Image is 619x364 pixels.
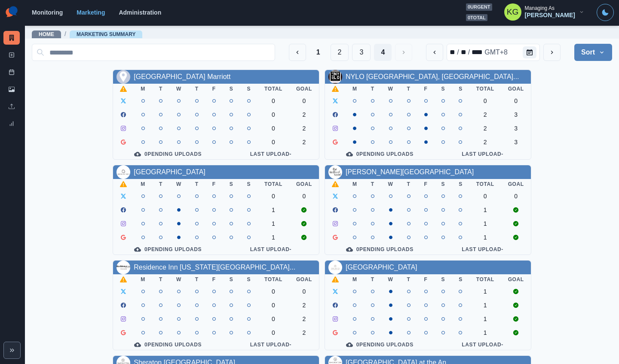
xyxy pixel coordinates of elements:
[264,315,282,322] div: 0
[346,179,364,189] th: M
[476,315,494,322] div: 1
[296,302,312,309] div: 2
[364,274,381,285] th: T
[501,274,531,285] th: Goal
[120,246,216,253] div: 0 Pending Uploads
[466,14,487,21] span: 0 total
[3,65,20,79] a: Post Schedule
[152,84,169,94] th: T
[426,44,443,61] button: previous
[435,84,452,94] th: S
[3,48,20,62] a: New Post
[223,274,240,285] th: S
[116,261,130,274] img: 1506159289604456
[476,234,494,241] div: 1
[188,274,205,285] th: T
[223,179,240,189] th: S
[169,179,188,189] th: W
[240,179,257,189] th: S
[476,206,494,213] div: 1
[264,329,282,336] div: 0
[152,179,169,189] th: T
[400,274,417,285] th: T
[120,151,216,158] div: 0 Pending Uploads
[497,3,591,21] button: Managing As[PERSON_NAME]
[346,274,364,285] th: M
[152,274,169,285] th: T
[134,274,152,285] th: M
[3,117,20,130] a: Review Summary
[116,165,130,179] img: 880333195357490
[264,125,282,132] div: 0
[39,31,54,37] a: Home
[476,193,494,200] div: 0
[289,274,319,285] th: Goal
[257,84,289,94] th: Total
[77,31,136,37] a: Marketing Summary
[508,111,524,118] div: 3
[3,31,20,45] a: Marketing Summary
[476,125,494,132] div: 2
[309,44,327,61] button: First Page
[134,179,152,189] th: M
[523,46,536,58] button: Calendar
[134,168,205,176] a: [GEOGRAPHIC_DATA]
[346,73,519,80] a: NYLO [GEOGRAPHIC_DATA], [GEOGRAPHIC_DATA]...
[471,47,484,58] div: year
[476,220,494,227] div: 1
[257,274,289,285] th: Total
[381,179,400,189] th: W
[501,179,531,189] th: Goal
[296,97,312,104] div: 0
[525,5,555,11] div: Managing As
[374,44,392,61] button: Page 4
[449,47,456,58] div: month
[296,125,312,132] div: 2
[466,3,492,11] span: 0 urgent
[134,264,295,271] a: Residence Inn [US_STATE][GEOGRAPHIC_DATA]...
[328,165,342,179] img: 950823415004318
[3,100,20,113] a: Uploads
[346,168,474,176] a: [PERSON_NAME][GEOGRAPHIC_DATA]
[289,84,319,94] th: Goal
[452,274,469,285] th: S
[240,84,257,94] th: S
[467,47,471,58] div: /
[332,246,428,253] div: 0 Pending Uploads
[169,84,188,94] th: W
[264,111,282,118] div: 0
[508,193,524,200] div: 0
[346,264,417,271] a: [GEOGRAPHIC_DATA]
[476,288,494,295] div: 1
[476,302,494,309] div: 1
[205,274,223,285] th: F
[574,44,612,61] button: Sort
[223,84,240,94] th: S
[476,139,494,146] div: 2
[264,97,282,104] div: 0
[417,179,435,189] th: F
[469,84,501,94] th: Total
[188,84,205,94] th: T
[64,30,66,39] span: /
[381,84,400,94] th: W
[441,151,524,158] div: Last Upload -
[119,9,161,16] a: Administration
[264,234,282,241] div: 1
[3,82,20,96] a: Media Library
[328,261,342,274] img: 119611784774077
[328,70,342,84] img: 200595453178
[381,274,400,285] th: W
[508,97,524,104] div: 0
[476,111,494,118] div: 2
[296,111,312,118] div: 2
[264,206,282,213] div: 1
[441,246,524,253] div: Last Upload -
[469,274,501,285] th: Total
[120,341,216,348] div: 0 Pending Uploads
[3,342,21,359] button: Expand
[32,30,142,39] nav: breadcrumb
[264,288,282,295] div: 0
[230,246,312,253] div: Last Upload -
[264,139,282,146] div: 0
